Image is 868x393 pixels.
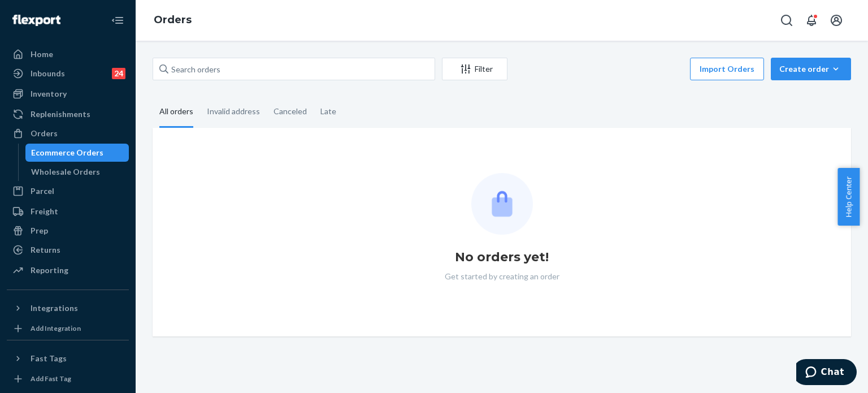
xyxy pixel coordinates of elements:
[7,299,129,317] button: Integrations
[445,271,559,282] p: Get started by creating an order
[31,303,78,314] div: Integrations
[7,222,129,240] a: Prep
[7,372,129,386] a: Add Fast Tag
[31,147,103,158] div: Ecommerce Orders
[837,168,860,226] button: Help Center
[31,109,90,120] div: Replenishments
[775,9,798,32] button: Open Search Box
[7,64,129,83] a: Inbounds24
[779,63,843,75] div: Create order
[31,244,60,256] div: Returns
[106,9,129,32] button: Close Navigation
[471,173,533,235] img: Empty list
[145,4,201,37] ol: breadcrumbs
[274,97,307,126] div: Canceled
[7,349,129,368] button: Fast Tags
[690,58,764,80] button: Import Orders
[7,182,129,200] a: Parcel
[154,14,192,26] a: Orders
[31,68,65,79] div: Inbounds
[207,97,260,126] div: Invalid address
[7,85,129,103] a: Inventory
[31,128,58,139] div: Orders
[442,58,507,80] button: Filter
[31,185,54,197] div: Parcel
[442,63,507,75] div: Filter
[825,9,848,32] button: Open account menu
[12,15,60,26] img: Flexport logo
[320,97,336,126] div: Late
[31,88,67,100] div: Inventory
[796,359,857,387] iframe: Opens a widget where you can chat to one of our agents
[7,322,129,335] a: Add Integration
[31,206,58,217] div: Freight
[7,241,129,259] a: Returns
[7,45,129,63] a: Home
[25,163,129,181] a: Wholesale Orders
[771,58,851,80] button: Create order
[112,68,125,79] div: 24
[31,374,71,383] div: Add Fast Tag
[31,49,53,60] div: Home
[31,225,48,236] div: Prep
[159,97,193,128] div: All orders
[800,9,823,32] button: Open notifications
[31,353,67,364] div: Fast Tags
[31,265,68,276] div: Reporting
[31,166,100,178] div: Wholesale Orders
[455,248,549,266] h1: No orders yet!
[7,261,129,279] a: Reporting
[7,124,129,142] a: Orders
[7,105,129,123] a: Replenishments
[31,323,81,333] div: Add Integration
[7,202,129,221] a: Freight
[153,58,435,80] input: Search orders
[25,144,129,162] a: Ecommerce Orders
